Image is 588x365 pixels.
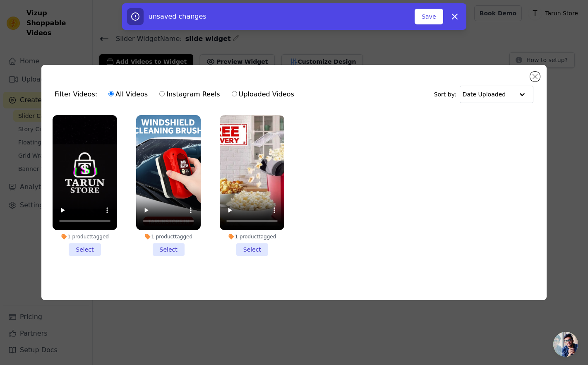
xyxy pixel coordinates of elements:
[553,332,578,357] div: Open chat
[108,89,148,100] label: All Videos
[434,86,534,103] div: Sort by:
[220,233,284,240] div: 1 product tagged
[55,85,299,104] div: Filter Videos:
[136,233,201,240] div: 1 product tagged
[530,72,540,82] button: Close modal
[149,12,206,20] span: unsaved changes
[159,89,220,100] label: Instagram Reels
[415,9,443,24] button: Save
[231,89,295,100] label: Uploaded Videos
[53,233,117,240] div: 1 product tagged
